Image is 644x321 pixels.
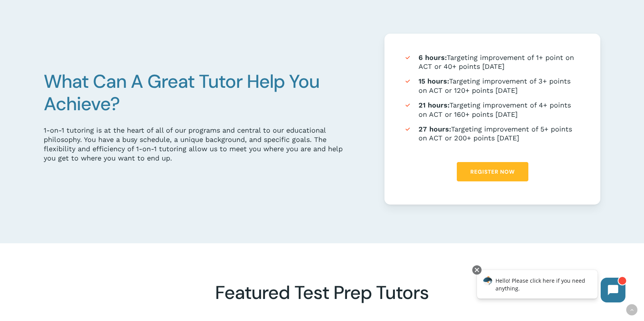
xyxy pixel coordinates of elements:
strong: 21 hours: [419,101,449,109]
li: Targeting improvement of 5+ points on ACT or 200+ points [DATE] [404,125,581,143]
div: 1-on-1 tutoring is at the heart of all of our programs and central to our educational philosophy.... [44,126,349,163]
h2: Featured Test Prep Tutors [138,282,506,304]
strong: 6 hours: [419,53,447,61]
span: What Can A Great Tutor Help You Achieve? [44,69,319,116]
li: Targeting improvement of 3+ points on ACT or 120+ points [DATE] [404,77,581,95]
li: Targeting improvement of 4+ points on ACT or 160+ points [DATE] [404,101,581,119]
strong: 15 hours: [419,77,449,85]
li: Targeting improvement of 1+ point on ACT or 40+ points [DATE] [404,53,581,71]
span: Register Now [470,168,515,176]
a: Register Now [457,162,528,181]
strong: 27 hours: [419,125,451,133]
iframe: Chatbot [469,264,633,310]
